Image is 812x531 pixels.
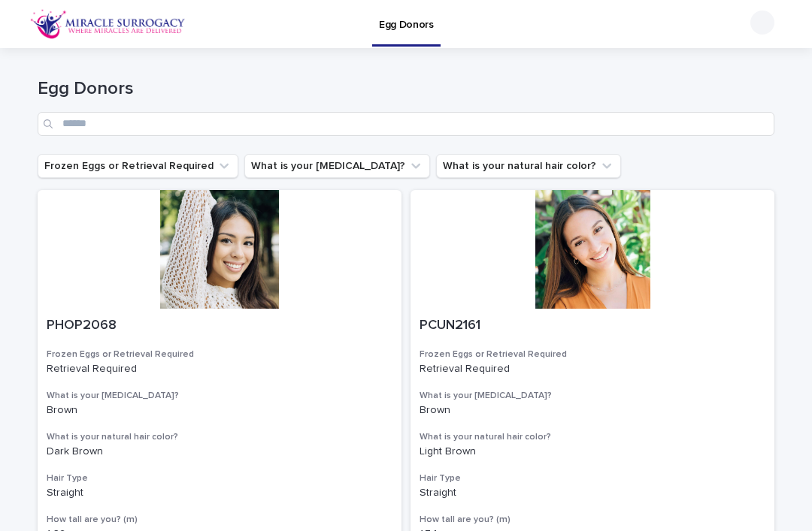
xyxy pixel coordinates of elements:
[47,363,392,376] p: Retrieval Required
[420,445,765,458] p: Light Brown
[420,318,765,334] p: PCUN2161
[420,363,765,376] p: Retrieval Required
[420,487,765,499] p: Straight
[47,472,392,484] h3: Hair Type
[47,431,392,443] h3: What is your natural hair color?
[38,112,774,136] input: Search
[47,390,392,402] h3: What is your [MEDICAL_DATA]?
[47,404,392,417] p: Brown
[38,78,774,100] h1: Egg Donors
[244,154,430,178] button: What is your eye color?
[47,348,392,361] h3: Frozen Eggs or Retrieval Required
[420,390,765,402] h3: What is your [MEDICAL_DATA]?
[38,154,238,178] button: Frozen Eggs or Retrieval Required
[420,431,765,443] h3: What is your natural hair color?
[436,154,621,178] button: What is your natural hair color?
[420,472,765,484] h3: Hair Type
[420,348,765,361] h3: Frozen Eggs or Retrieval Required
[47,487,392,499] p: Straight
[47,445,392,458] p: Dark Brown
[47,514,392,526] h3: How tall are you? (m)
[30,9,186,39] img: OiFFDOGZQuirLhrlO1ag
[420,404,765,417] p: Brown
[420,514,765,526] h3: How tall are you? (m)
[47,318,392,334] p: PHOP2068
